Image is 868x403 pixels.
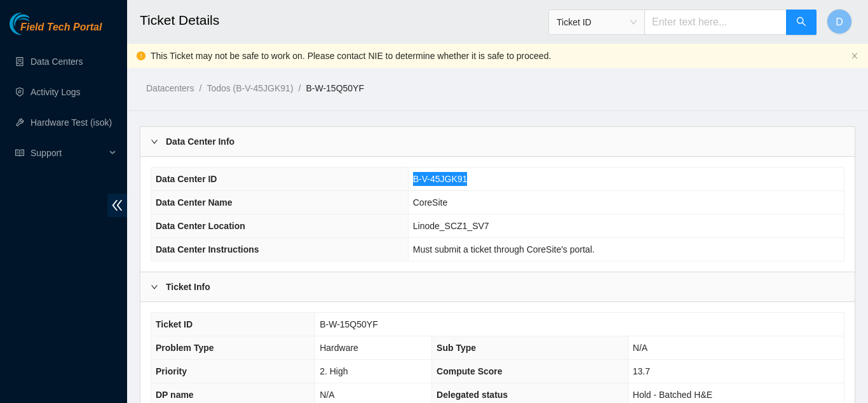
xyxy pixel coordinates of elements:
[107,194,127,217] span: double-left
[31,87,81,97] a: Activity Logs
[31,56,83,67] a: Data Centers
[827,9,852,34] button: D
[836,14,843,30] span: D
[146,83,194,93] a: Datacenters
[156,174,217,184] span: Data Center ID
[151,283,158,291] span: right
[156,221,245,231] span: Data Center Location
[413,174,468,184] span: B-V-45JGK91
[10,13,64,35] img: Akamai Technologies
[31,117,112,128] a: Hardware Test (isok)
[31,140,105,166] span: Support
[166,280,210,294] b: Ticket Info
[140,272,855,301] div: Ticket Info
[320,366,348,376] span: 2. High
[15,149,24,157] span: read
[20,22,102,34] span: Field Tech Portal
[156,319,193,329] span: Ticket ID
[644,10,787,35] input: Enter text here...
[320,390,334,400] span: N/A
[796,17,806,29] span: search
[156,244,259,254] span: Data Center Instructions
[413,197,447,208] span: CoreSite
[140,127,855,156] div: Data Center Info
[166,135,234,149] b: Data Center Info
[437,390,508,400] span: Delegated status
[633,366,650,376] span: 13.7
[299,83,301,93] span: /
[10,23,102,39] a: Akamai TechnologiesField Tech Portal
[633,390,712,400] span: Hold - Batched H&E
[851,52,858,60] button: close
[156,197,233,208] span: Data Center Name
[320,343,358,353] span: Hardware
[156,366,187,376] span: Priority
[320,319,378,329] span: B-W-15Q50YF
[151,138,158,145] span: right
[156,343,214,353] span: Problem Type
[851,52,858,60] span: close
[633,343,648,353] span: N/A
[199,83,201,93] span: /
[413,221,489,231] span: Linode_SCZ1_SV7
[437,343,476,353] span: Sub Type
[786,10,817,35] button: search
[207,83,293,93] a: Todos (B-V-45JGK91)
[413,244,595,254] span: Must submit a ticket through CoreSite's portal.
[437,366,502,376] span: Compute Score
[557,13,637,32] span: Ticket ID
[306,83,364,93] a: B-W-15Q50YF
[156,390,194,400] span: DP name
